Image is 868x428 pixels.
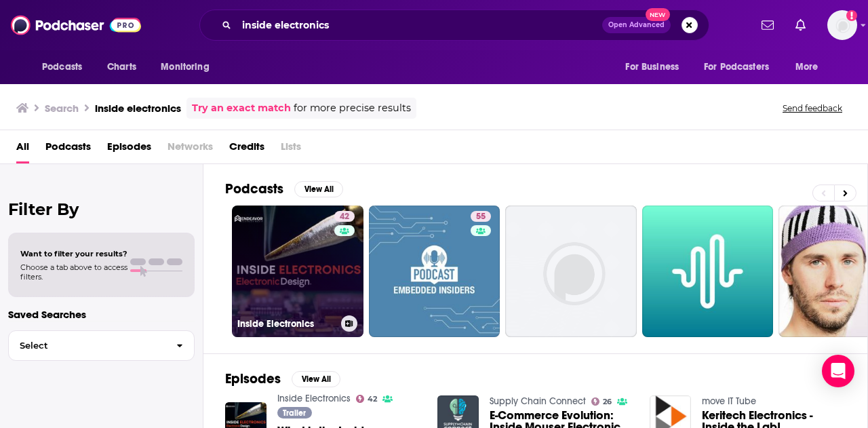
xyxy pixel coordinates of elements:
a: Show notifications dropdown [790,14,811,37]
h3: inside electronics [95,102,181,115]
h3: Search [45,102,79,115]
a: 55 [471,211,491,222]
span: Podcasts [42,58,82,77]
a: PodcastsView All [225,180,343,197]
a: Charts [98,54,144,80]
a: 26 [591,397,612,406]
button: Show profile menu [827,10,857,40]
input: Search podcasts, credits, & more... [237,14,602,36]
button: View All [292,371,340,387]
a: Show notifications dropdown [756,14,779,37]
a: Inside Electronics [277,393,351,404]
p: Saved Searches [8,308,195,321]
button: Open AdvancedNew [602,17,671,33]
button: Send feedback [778,102,846,114]
a: Episodes [107,136,151,163]
a: move IT Tube [702,395,756,407]
a: EpisodesView All [225,370,340,387]
img: User Profile [827,10,857,40]
span: Select [9,341,165,350]
span: Choose a tab above to access filters. [20,262,127,281]
span: Networks [167,136,213,163]
button: open menu [786,54,835,80]
span: For Business [625,58,679,77]
a: 42Inside Electronics [232,206,363,337]
div: Open Intercom Messenger [822,355,854,387]
span: 42 [340,210,349,224]
a: 42 [334,211,355,222]
span: 42 [368,396,377,402]
span: New [646,8,670,21]
span: Trailer [283,409,306,417]
svg: Add a profile image [846,10,857,21]
a: Supply Chain Connect [490,395,586,407]
a: All [16,136,29,163]
h3: Inside Electronics [237,318,336,330]
button: Select [8,330,195,361]
img: Podchaser - Follow, Share and Rate Podcasts [11,12,141,38]
span: 26 [603,399,612,405]
span: Lists [281,136,301,163]
div: Search podcasts, credits, & more... [199,9,709,41]
h2: Filter By [8,199,195,219]
span: Open Advanced [608,22,665,28]
button: open menu [695,54,789,80]
button: open menu [33,54,100,80]
a: Credits [229,136,264,163]
span: Charts [107,58,136,77]
span: Want to filter your results? [20,249,127,258]
a: 42 [356,395,378,403]
h2: Episodes [225,370,281,387]
span: Monitoring [161,58,209,77]
a: Podcasts [45,136,91,163]
a: Try an exact match [192,100,291,116]
span: For Podcasters [704,58,769,77]
h2: Podcasts [225,180,283,197]
span: Logged in as gracewagner [827,10,857,40]
button: open menu [616,54,696,80]
span: 55 [476,210,486,224]
span: More [795,58,818,77]
span: for more precise results [294,100,411,116]
a: 55 [369,206,500,337]
button: View All [294,181,343,197]
button: open menu [151,54,226,80]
